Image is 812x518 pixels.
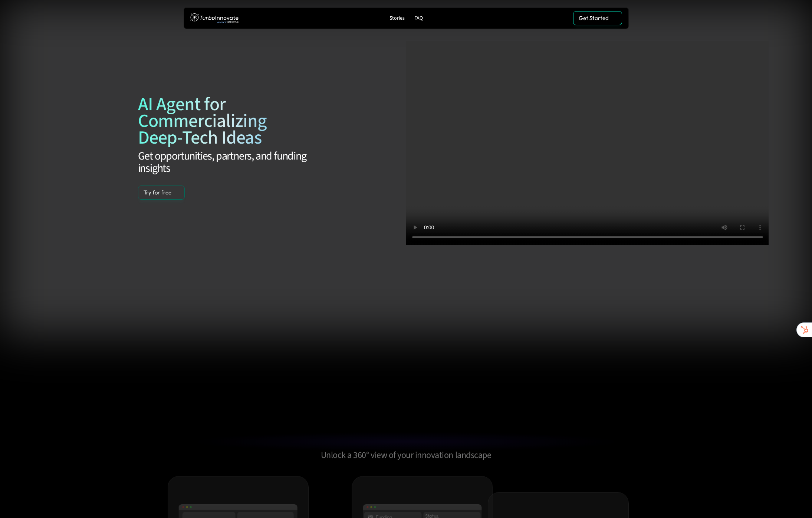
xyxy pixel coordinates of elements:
p: FAQ [414,15,423,22]
a: Stories [387,13,408,23]
a: Get Started [573,11,622,25]
p: Stories [389,15,405,22]
p: Get Started [579,15,609,22]
a: FAQ [411,13,426,23]
img: TurboInnovate Logo [190,12,239,25]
